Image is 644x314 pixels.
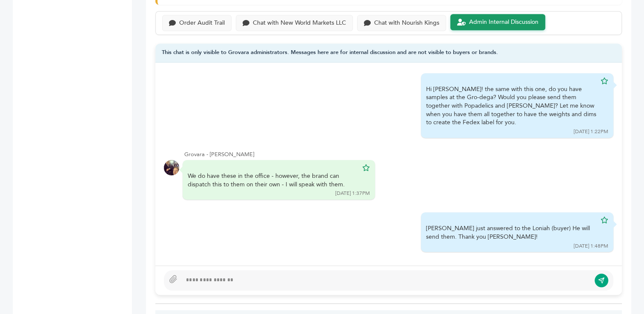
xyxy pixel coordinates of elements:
div: Order Audit Trail [179,20,225,27]
div: Chat with Nourish Kings [374,20,439,27]
div: [DATE] 1:22PM [574,128,608,135]
div: Chat with New World Markets LLC [253,20,346,27]
div: [DATE] 1:37PM [335,190,370,197]
div: We do have these in the office - however, the brand can dispatch this to them on their own - I wi... [188,172,358,188]
div: [PERSON_NAME] just answered to the Loniah (buyer) He will send them. Thank you [PERSON_NAME]! [426,224,596,241]
div: Grovara - [PERSON_NAME] [184,151,613,158]
div: This chat is only visible to Grovara administrators. Messages here are for internal discussion an... [155,43,622,63]
div: Hi [PERSON_NAME]! the same with this one, do you have samples at the Gro-dega? Would you please s... [426,85,596,127]
div: Admin Internal Discussion [469,19,538,26]
div: [DATE] 1:48PM [574,243,608,250]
